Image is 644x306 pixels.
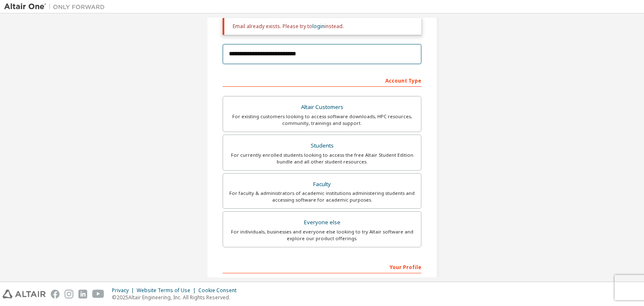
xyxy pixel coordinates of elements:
div: Website Terms of Use [137,287,198,294]
div: For faculty & administrators of academic institutions administering students and accessing softwa... [228,190,416,203]
img: linkedin.svg [78,290,87,298]
div: Cookie Consent [198,287,241,294]
img: Altair One [4,3,109,11]
img: instagram.svg [65,290,73,298]
div: Email already exists. Please try to instead. [233,23,415,30]
div: For currently enrolled students looking to access the free Altair Student Edition bundle and all ... [228,152,416,165]
div: Your Profile [223,260,421,273]
div: Faculty [228,179,416,190]
div: Privacy [112,287,137,294]
div: Students [228,140,416,152]
img: altair_logo.svg [3,290,46,298]
p: © 2025 Altair Engineering, Inc. All Rights Reserved. [112,294,241,301]
div: Everyone else [228,217,416,228]
div: Altair Customers [228,101,416,113]
div: For individuals, businesses and everyone else looking to try Altair software and explore our prod... [228,228,416,242]
div: For existing customers looking to access software downloads, HPC resources, community, trainings ... [228,113,416,127]
a: login [312,23,325,30]
img: facebook.svg [51,290,60,298]
div: Account Type [223,73,421,87]
img: youtube.svg [92,290,104,298]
